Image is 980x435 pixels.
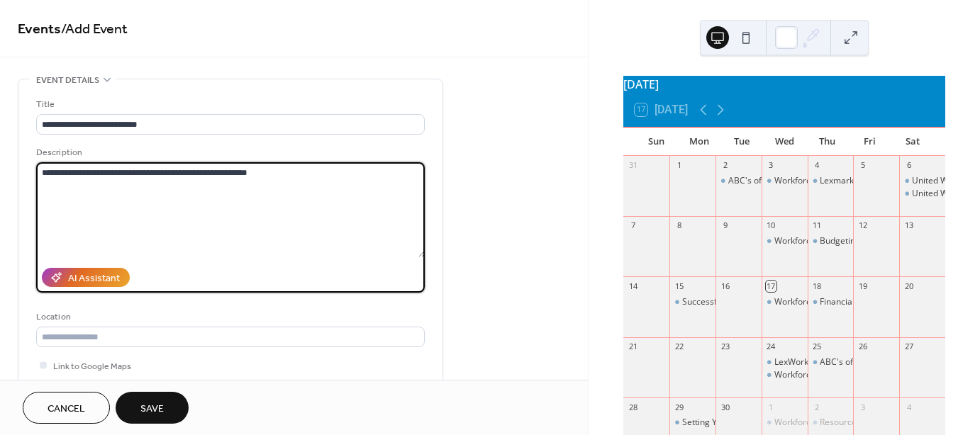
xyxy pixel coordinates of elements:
[812,220,823,231] div: 11
[623,76,945,93] div: [DATE]
[903,402,914,412] div: 4
[68,271,120,286] div: AI Assistant
[808,417,854,429] div: Resource Fair with the Health Department
[891,128,934,156] div: Sat
[899,175,945,187] div: United We Throw - Disc Golf Fundriaser
[762,369,808,381] div: Workforce Wednesday - Nicholasville YMCA Program Center
[812,341,823,352] div: 25
[53,359,131,374] span: Link to Google Maps
[677,128,720,156] div: Mon
[812,402,823,412] div: 2
[857,402,868,412] div: 3
[42,268,130,287] button: AI Assistant
[674,160,684,171] div: 1
[36,145,422,160] div: Description
[36,97,422,112] div: Title
[36,73,99,88] span: Event details
[808,356,854,368] div: ABC's of Credit with REACH KY
[857,341,868,352] div: 26
[116,392,189,424] button: Save
[720,160,730,171] div: 2
[669,296,715,308] div: Successful Budgeting & Saving with REACH KY
[140,402,164,417] span: Save
[23,392,110,424] button: Cancel
[820,175,940,187] div: Lexmark Leadership Breakfast
[766,220,776,231] div: 10
[628,402,638,412] div: 28
[903,160,914,171] div: 6
[720,402,730,412] div: 30
[762,235,808,247] div: Workforce Wednesday - Nicholasville YMCA Program Center
[774,356,889,368] div: LexWorks Resume Workshop
[820,356,940,368] div: ABC's of Credit with REACH KY
[628,281,638,291] div: 14
[628,220,638,231] div: 7
[766,402,776,412] div: 1
[728,175,848,187] div: ABC's of Credit with REACH KY
[903,220,914,231] div: 13
[36,310,422,324] div: Location
[674,220,684,231] div: 8
[903,341,914,352] div: 27
[628,341,638,352] div: 21
[628,160,638,171] div: 31
[682,417,815,429] div: Setting Your Goals with REACH KY
[762,296,808,308] div: Workforce Wednesday - Nicholasville YMCA Program Center
[762,417,808,429] div: Workforce Wednesday - Nicholasville YMCA Program Center
[808,235,854,247] div: Budgeting & Maintaining Cash Flow with REACH KY
[682,296,940,308] div: Successful Budgeting & Saving with REACH [GEOGRAPHIC_DATA]
[715,175,762,187] div: ABC's of Credit with REACH KY
[848,128,891,156] div: Fri
[762,356,808,368] div: LexWorks Resume Workshop
[674,281,684,291] div: 15
[899,188,945,200] div: United Way Night: Lexington Legends
[812,160,823,171] div: 4
[903,281,914,291] div: 20
[857,160,868,171] div: 5
[766,281,776,291] div: 17
[857,220,868,231] div: 12
[720,281,730,291] div: 16
[674,341,684,352] div: 22
[720,128,763,156] div: Tue
[806,128,848,156] div: Thu
[720,341,730,352] div: 23
[635,128,677,156] div: Sun
[766,160,776,171] div: 3
[674,402,684,412] div: 29
[762,175,808,187] div: Workforce Wednesday - Nicholasville YMCA Program Center
[808,175,854,187] div: Lexmark Leadership Breakfast
[61,16,128,43] span: / Add Event
[857,281,868,291] div: 19
[18,16,61,43] a: Events
[720,220,730,231] div: 9
[763,128,806,156] div: Wed
[812,281,823,291] div: 18
[669,417,715,429] div: Setting Your Goals with REACH KY
[766,341,776,352] div: 24
[808,296,854,308] div: Financial Coaching Workshop: APPRISEN One-on-one Session
[48,402,85,417] span: Cancel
